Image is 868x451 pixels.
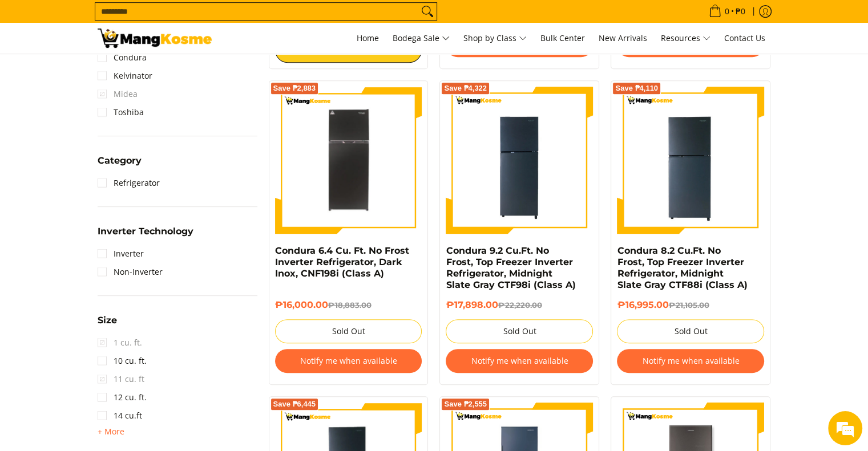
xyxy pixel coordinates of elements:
button: Notify me when available [617,349,764,373]
summary: Open [98,316,117,334]
span: Shop by Class [463,31,527,46]
h6: ₱16,000.00 [275,299,422,311]
span: New Arrivals [599,32,647,43]
a: Condura 8.2 Cu.Ft. No Frost, Top Freezer Inverter Refrigerator, Midnight Slate Gray CTF88i (Class A) [617,245,747,290]
span: Save ₱2,883 [273,85,316,92]
a: Toshiba [98,103,144,121]
span: Contact Us [724,32,765,43]
a: Condura 6.4 Cu. Ft. No Frost Inverter Refrigerator, Dark Inox, CNF198i (Class A) [275,245,409,279]
span: Resources [661,31,710,46]
a: Kelvinator [98,67,152,85]
span: 0 [723,7,731,15]
button: Notify me when available [446,349,593,373]
img: Condura 8.2 Cu.Ft. No Frost, Top Freezer Inverter Refrigerator, Midnight Slate Gray CTF88i (Class A) [617,87,764,234]
summary: Open [98,227,193,245]
span: 1 cu. ft. [98,334,142,352]
button: Notify me when available [275,349,422,373]
a: Contact Us [718,23,771,54]
span: Save ₱4,110 [615,85,658,92]
a: Bulk Center [535,23,591,54]
span: Category [98,156,142,165]
span: + More [98,427,124,436]
span: Save ₱6,445 [273,401,316,408]
img: Condura 6.4 Cu. Ft. No Frost Inverter Refrigerator, Dark Inox, CNF198i (Class A) [275,87,422,234]
a: 10 cu. ft. [98,352,147,370]
button: Search [418,3,437,20]
button: Sold Out [446,319,593,343]
span: Inverter Technology [98,227,193,236]
button: Sold Out [275,319,422,343]
a: New Arrivals [593,23,653,54]
button: Sold Out [617,319,764,343]
del: ₱21,105.00 [668,300,709,310]
a: Bodega Sale [387,23,455,54]
span: Size [98,316,117,325]
a: Refrigerator [98,174,160,192]
a: 14 cu.ft [98,407,142,425]
a: Condura [98,48,147,67]
span: Save ₱2,555 [444,401,487,408]
a: Inverter [98,245,144,263]
span: Bulk Center [540,32,585,43]
img: Condura 9.2 Cu.Ft. No Frost, Top Freezer Inverter Refrigerator, Midnight Slate Gray CTF98i (Class A) [446,87,593,234]
summary: Open [98,156,142,174]
span: Bodega Sale [393,31,450,46]
del: ₱18,883.00 [328,300,372,310]
a: 12 cu. ft. [98,388,147,407]
nav: Main Menu [223,23,771,54]
span: 11 cu. ft [98,370,144,388]
h6: ₱16,995.00 [617,299,764,311]
a: Resources [655,23,716,54]
span: Home [357,32,379,43]
span: • [705,5,749,18]
a: Non-Inverter [98,263,163,281]
a: Shop by Class [458,23,532,54]
span: Save ₱4,322 [444,85,487,92]
span: ₱0 [734,7,747,15]
h6: ₱17,898.00 [446,299,593,311]
img: Bodega Sale Refrigerator l Mang Kosme: Home Appliances Warehouse Sale Two Door [98,29,212,48]
del: ₱22,220.00 [498,300,542,310]
span: Midea [98,85,138,103]
summary: Open [98,425,124,438]
a: Home [351,23,385,54]
a: Condura 9.2 Cu.Ft. No Frost, Top Freezer Inverter Refrigerator, Midnight Slate Gray CTF98i (Class A) [446,245,575,290]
